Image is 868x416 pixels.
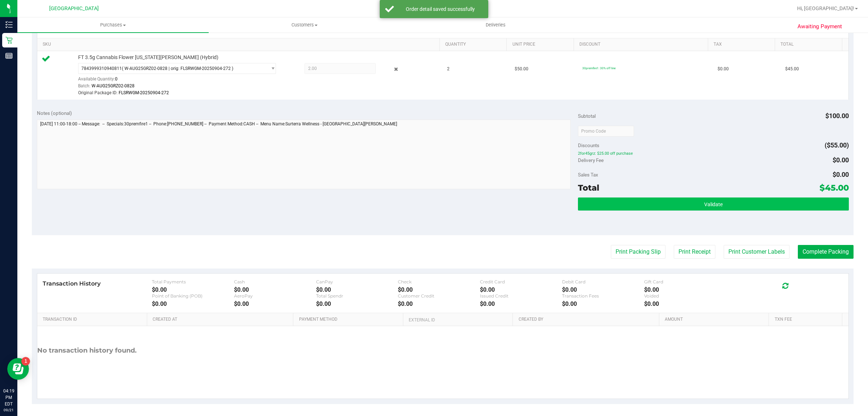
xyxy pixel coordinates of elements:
span: 2 [447,66,450,72]
p: 04:19 PM EDT [3,388,14,407]
span: Deliveries [476,22,515,28]
button: Print Packing Slip [611,245,665,259]
span: W-AUG25GRZ02-0828 [92,83,135,88]
span: $45.00 [785,66,799,72]
div: $0.00 [152,300,234,307]
span: 7843999310940811 [81,66,122,71]
div: Debit Card [562,279,644,284]
a: Purchases [17,17,209,33]
div: $0.00 [480,300,562,307]
span: $100.00 [825,112,849,120]
span: Hi, [GEOGRAPHIC_DATA]! [797,5,854,11]
div: Voided [644,293,726,299]
button: Print Receipt [674,245,715,259]
button: Validate [578,197,848,211]
a: Payment Method [299,317,400,323]
span: $50.00 [515,66,528,72]
span: [GEOGRAPHIC_DATA] [49,5,99,12]
div: $0.00 [398,286,480,293]
span: $0.00 [833,156,849,164]
div: Customer Credit [398,293,480,299]
iframe: Resource center unread badge [21,357,30,366]
div: Order detail saved successfully [398,5,483,13]
div: CanPay [316,279,398,284]
div: $0.00 [480,286,562,293]
div: $0.00 [644,286,726,293]
div: Credit Card [480,279,562,284]
span: $45.00 [820,183,849,193]
div: $0.00 [234,300,316,307]
div: Point of Banking (POB) [152,293,234,299]
a: SKU [43,42,437,47]
p: 09/21 [3,407,14,413]
span: 0 [115,76,118,82]
div: Total Payments [152,279,234,284]
div: AeroPay [234,293,316,299]
span: 30premfire1: 30% off line [582,66,616,70]
div: Cash [234,279,316,284]
div: $0.00 [562,300,644,307]
div: $0.00 [562,286,644,293]
span: Awaiting Payment [797,22,842,31]
a: Customers [209,17,400,33]
div: Gift Card [644,279,726,284]
inline-svg: Reports [5,52,13,59]
span: Batch: [78,83,90,88]
span: ($55.00) [825,141,849,149]
a: Unit Price [512,42,571,47]
div: $0.00 [316,286,398,293]
span: Notes (optional) [37,110,72,116]
a: Discount [579,42,705,47]
a: Deliveries [400,17,591,33]
button: Print Customer Labels [724,245,790,259]
span: FT 3.5g Cannabis Flower [US_STATE][PERSON_NAME] (Hybrid) [78,54,218,61]
div: $0.00 [316,300,398,307]
span: FLSRWGM-20250904-272 [119,90,169,95]
span: $0.00 [718,66,729,72]
iframe: Resource center [7,358,29,380]
span: Original Package ID: [78,90,118,95]
div: Transaction Fees [562,293,644,299]
div: Total Spendr [316,293,398,299]
div: Available Quantity: [78,74,286,88]
span: ( W-AUG25GRZ02-0828 | orig: FLSRWGM-20250904-272 ) [122,66,233,71]
div: $0.00 [644,300,726,307]
button: Complete Packing [798,245,854,259]
a: Quantity [445,42,504,47]
span: Customers [209,22,400,28]
span: Sales Tax [578,172,598,178]
div: Issued Credit [480,293,562,299]
a: Transaction ID [43,317,144,323]
a: Created At [153,317,290,323]
a: Txn Fee [775,317,839,323]
div: No transaction history found. [37,326,137,375]
span: Validate [704,201,723,207]
span: Delivery Fee [578,157,604,163]
div: Check [398,279,480,284]
span: Subtotal [578,113,596,119]
span: Purchases [17,22,209,28]
span: $0.00 [833,171,849,178]
span: 2for45grz: $25.00 off purchase [578,151,848,156]
input: Promo Code [578,126,634,137]
span: select [267,63,276,74]
a: Created By [519,317,656,323]
span: Discounts [578,139,599,152]
inline-svg: Retail [5,37,13,44]
a: Tax [714,42,772,47]
inline-svg: Inventory [5,21,13,28]
div: $0.00 [234,286,316,293]
th: External ID [403,313,512,326]
a: Amount [665,317,766,323]
a: Total [780,42,839,47]
div: $0.00 [152,286,234,293]
span: Total [578,183,599,193]
div: $0.00 [398,300,480,307]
